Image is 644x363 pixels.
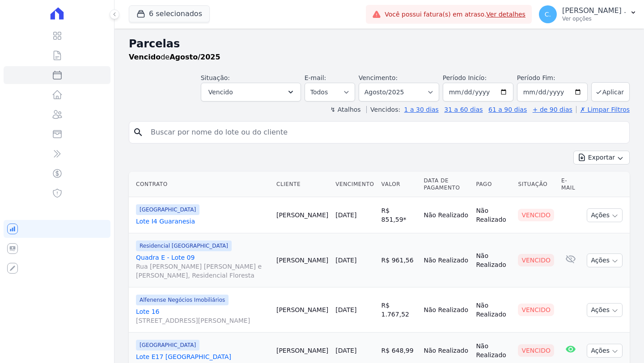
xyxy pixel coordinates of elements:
th: Contrato [129,172,273,197]
a: ✗ Limpar Filtros [576,106,630,113]
a: [DATE] [335,306,356,313]
td: R$ 961,56 [378,233,420,287]
th: Pago [472,172,514,197]
td: Não Realizado [420,197,472,233]
a: 31 a 60 dias [444,106,483,113]
th: Situação [514,172,558,197]
span: Alfenense Negócios Imobiliários [136,295,229,305]
div: Vencido [518,209,554,221]
td: Não Realizado [420,287,472,333]
th: Cliente [273,172,332,197]
button: Ações [587,208,623,222]
td: Não Realizado [472,287,514,333]
button: Aplicar [591,82,630,101]
a: + de 90 dias [533,106,572,113]
span: [STREET_ADDRESS][PERSON_NAME] [136,316,269,325]
td: Não Realizado [472,197,514,233]
td: [PERSON_NAME] [273,233,332,287]
a: [DATE] [335,257,356,264]
label: Período Inicío: [443,74,487,81]
p: de [129,52,220,63]
h2: Parcelas [129,36,630,52]
button: C. [PERSON_NAME] . Ver opções [532,2,644,27]
input: Buscar por nome do lote ou do cliente [145,123,626,141]
label: Vencimento: [359,74,398,81]
span: Rua [PERSON_NAME] [PERSON_NAME] e [PERSON_NAME], Residencial Floresta [136,262,269,280]
a: Lote E17 [GEOGRAPHIC_DATA] [136,352,269,361]
td: R$ 851,59 [378,197,420,233]
a: [DATE] [335,211,356,219]
td: Não Realizado [420,233,472,287]
a: Quadra E - Lote 09Rua [PERSON_NAME] [PERSON_NAME] e [PERSON_NAME], Residencial Floresta [136,253,269,280]
label: Período Fim: [517,73,588,83]
span: Residencial [GEOGRAPHIC_DATA] [136,241,232,251]
span: [GEOGRAPHIC_DATA] [136,340,199,350]
i: search [133,127,144,138]
button: Ações [587,303,623,317]
span: Vencido [208,87,233,97]
span: Você possui fatura(s) em atraso. [385,10,525,19]
td: [PERSON_NAME] [273,287,332,333]
div: Vencido [518,254,554,266]
th: Vencimento [332,172,377,197]
button: 6 selecionados [129,5,210,22]
button: Vencido [201,83,301,101]
strong: Vencido [129,53,161,61]
label: ↯ Atalhos [330,106,360,113]
p: Ver opções [562,15,626,22]
th: Data de Pagamento [420,172,472,197]
div: Vencido [518,344,554,357]
button: Ações [587,344,623,358]
span: C. [545,11,551,17]
div: Vencido [518,304,554,316]
button: Exportar [573,151,630,165]
a: 61 a 90 dias [488,106,527,113]
a: 1 a 30 dias [404,106,439,113]
td: Não Realizado [472,233,514,287]
label: Vencidos: [366,106,400,113]
a: [DATE] [335,347,356,354]
td: [PERSON_NAME] [273,197,332,233]
th: E-mail [558,172,583,197]
a: Ver detalhes [486,11,525,18]
button: Ações [587,253,623,267]
th: Valor [378,172,420,197]
a: Lote 16[STREET_ADDRESS][PERSON_NAME] [136,307,269,325]
p: [PERSON_NAME] . [562,6,626,15]
span: [GEOGRAPHIC_DATA] [136,204,199,215]
td: R$ 1.767,52 [378,287,420,333]
label: Situação: [201,74,230,81]
strong: Agosto/2025 [169,53,220,61]
label: E-mail: [305,74,326,81]
a: Lote I4 Guaranesia [136,217,269,226]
